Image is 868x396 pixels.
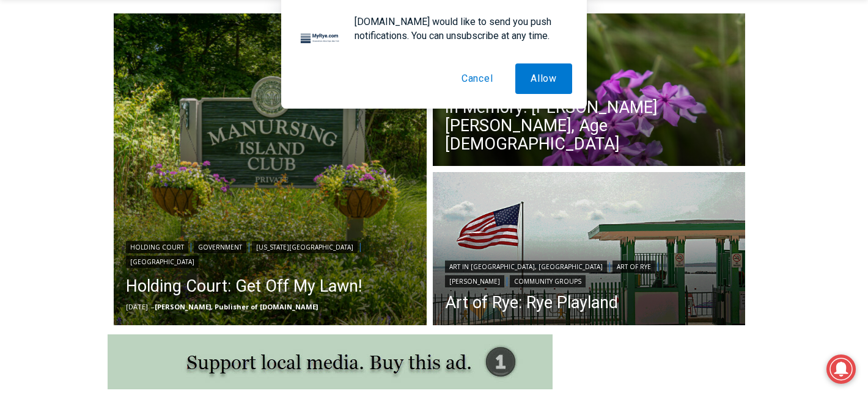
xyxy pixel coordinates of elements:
[114,13,427,326] a: Read More Holding Court: Get Off My Lawn!
[126,256,199,268] a: [GEOGRAPHIC_DATA]
[345,15,572,43] div: [DOMAIN_NAME] would like to send you push notifications. You can unsubscribe at any time.
[445,98,734,153] a: In Memory: [PERSON_NAME] [PERSON_NAME], Age [DEMOGRAPHIC_DATA]
[126,76,180,146] div: "the precise, almost orchestrated movements of cutting and assembling sushi and [PERSON_NAME] mak...
[126,241,188,253] a: Holding Court
[296,1,369,56] img: s_800_809a2aa2-bb6e-4add-8b5e-749ad0704c34.jpeg
[510,275,586,287] a: Community Groups
[445,261,607,273] a: Art in [GEOGRAPHIC_DATA], [GEOGRAPHIC_DATA]
[445,258,734,287] div: | | |
[1,123,123,152] a: Open Tues. - Sun. [PHONE_NUMBER]
[126,302,148,311] time: [DATE]
[515,63,572,94] button: Allow
[363,4,441,56] a: Book [PERSON_NAME]'s Good Humor for Your Event
[372,13,425,47] h4: Book [PERSON_NAME]'s Good Humor for Your Event
[126,274,414,298] a: Holding Court: Get Off My Lawn!
[108,334,553,389] img: support local media, buy this ad
[155,302,318,311] a: [PERSON_NAME], Publisher of [DOMAIN_NAME]
[114,13,427,326] img: (PHOTO: Manursing Island Club in Rye. File photo, 2024. Credit: Justin Gray.)
[4,126,120,172] span: Open Tues. - Sun. [PHONE_NUMBER]
[309,1,578,118] div: "[PERSON_NAME] and I covered the [DATE] Parade, which was a really eye opening experience as I ha...
[320,121,567,149] span: Intern @ [DOMAIN_NAME]
[445,275,504,287] a: [PERSON_NAME]
[445,293,734,312] a: Art of Rye: Rye Playland
[126,239,414,268] div: | | |
[433,172,746,328] a: Read More Art of Rye: Rye Playland
[612,261,655,273] a: Art of Rye
[151,302,155,311] span: –
[294,118,592,152] a: Intern @ [DOMAIN_NAME]
[80,22,302,34] div: Serving [GEOGRAPHIC_DATA] Since [DATE]
[252,241,358,253] a: [US_STATE][GEOGRAPHIC_DATA]
[446,63,509,94] button: Cancel
[194,241,246,253] a: Government
[433,172,746,328] img: (PHOTO: Rye Playland. Entrance onto Playland Beach at the Boardwalk. By JoAnn Cancro.)
[296,15,345,63] img: notification icon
